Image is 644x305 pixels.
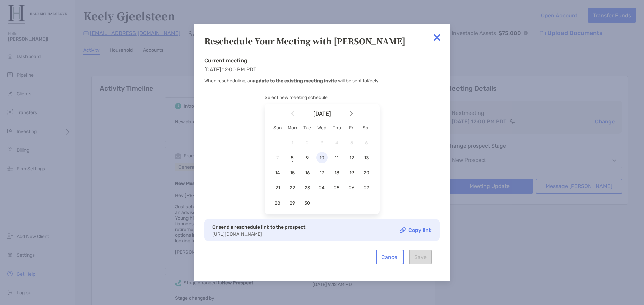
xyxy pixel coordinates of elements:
a: Copy link [400,227,432,233]
span: 11 [331,155,342,161]
div: Fri [344,125,359,131]
b: update to the existing meeting invite [253,78,337,84]
span: 29 [287,200,298,206]
p: When rescheduling, an will be sent to Keely . [204,77,440,85]
div: Sat [359,125,374,131]
span: 20 [361,170,372,176]
div: [DATE] 12:00 PM PDT [204,57,440,88]
span: 7 [272,155,283,161]
span: 13 [361,155,372,161]
span: 5 [346,140,357,146]
span: 25 [331,185,342,191]
span: 3 [316,140,328,146]
div: Wed [315,125,329,131]
img: Arrow icon [350,111,353,117]
p: Or send a reschedule link to the prospect: [212,223,307,231]
span: 19 [346,170,357,176]
span: 30 [302,200,313,206]
div: Sun [270,125,285,131]
span: 12 [346,155,357,161]
button: Cancel [376,250,404,264]
span: 15 [287,170,298,176]
span: 24 [316,185,328,191]
span: Select new meeting schedule [265,95,328,100]
img: Copy link icon [400,227,406,233]
span: 1 [287,140,298,146]
span: 9 [302,155,313,161]
span: 28 [272,200,283,206]
span: 6 [361,140,372,146]
span: 26 [346,185,357,191]
div: Mon [285,125,300,131]
span: 14 [272,170,283,176]
span: [DATE] [296,111,348,117]
span: 4 [331,140,342,146]
span: 27 [361,185,372,191]
div: Tue [300,125,315,131]
span: 8 [287,155,298,161]
span: 21 [272,185,283,191]
span: 16 [302,170,313,176]
span: 23 [302,185,313,191]
img: Arrow icon [291,111,294,117]
span: 2 [302,140,313,146]
span: 17 [316,170,328,176]
div: Reschedule Your Meeting with [PERSON_NAME] [204,35,440,47]
div: Thu [329,125,344,131]
h4: Current meeting [204,57,440,64]
img: close modal icon [430,31,444,44]
span: 22 [287,185,298,191]
span: 18 [331,170,342,176]
span: 10 [316,155,328,161]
